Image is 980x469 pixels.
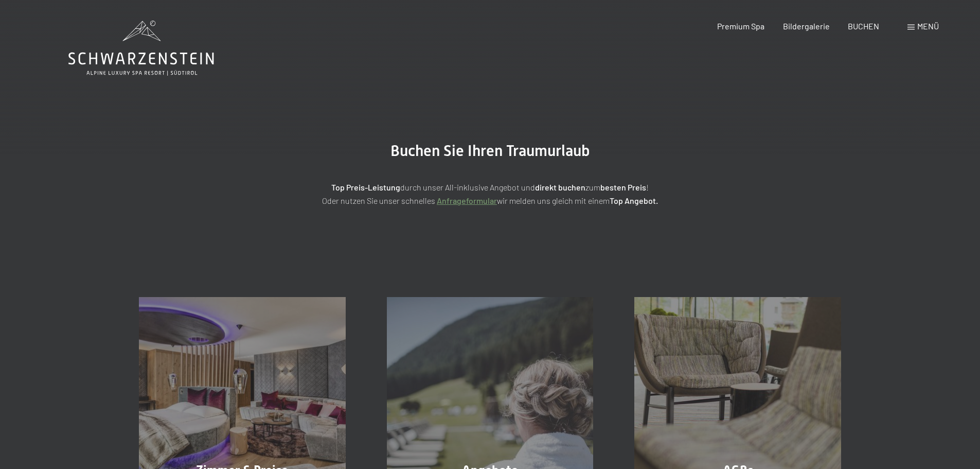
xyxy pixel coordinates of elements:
[717,21,764,31] a: Premium Spa
[600,182,646,192] strong: besten Preis
[848,21,879,31] a: BUCHEN
[535,182,585,192] strong: direkt buchen
[917,21,939,31] span: Menü
[783,21,830,31] a: Bildergalerie
[390,142,590,160] span: Buchen Sie Ihren Traumurlaub
[437,196,497,205] a: Anfrageformular
[233,181,747,207] p: durch unser All-inklusive Angebot und zum ! Oder nutzen Sie unser schnelles wir melden uns gleich...
[331,182,400,192] strong: Top Preis-Leistung
[610,196,658,205] strong: Top Angebot.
